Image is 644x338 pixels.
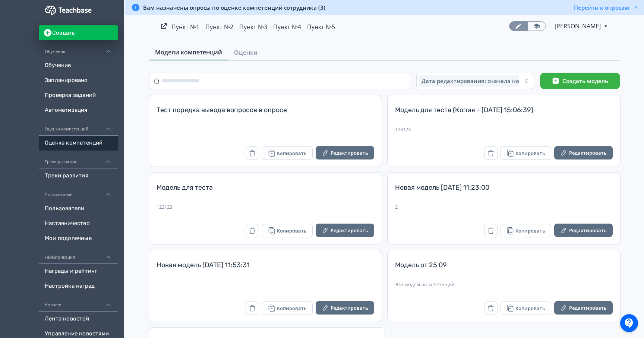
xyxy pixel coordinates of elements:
[554,146,613,161] a: Редактировать
[422,77,530,85] span: Дата редактирования: сначала новые
[416,73,534,89] button: Дата редактирования: сначала новые
[395,281,613,287] div: Это модель компетенций
[39,25,118,40] button: Создать
[39,136,118,151] a: Оценка компетенций
[155,48,222,57] span: Модели компетенций
[205,23,233,31] a: Пункт №2
[39,151,118,168] div: Треки развития
[316,301,374,316] a: Редактировать
[554,146,613,159] button: Редактировать
[554,301,613,315] button: Редактировать
[262,301,313,315] button: Копировать
[316,224,374,237] button: Редактировать
[395,260,613,278] div: Модель от 25 09
[157,204,374,210] div: 123123
[527,21,546,31] a: Переключиться в режим ученика
[39,73,118,88] a: Запланировано
[39,279,118,294] a: Настройка наград
[39,312,118,326] a: Лента новостей
[143,4,325,11] span: Вам назначены опросы по оценке компетенций сотрудника (3)
[273,23,301,31] a: Пункт №4
[554,224,613,237] button: Редактировать
[157,183,374,201] div: Модель для теста
[501,146,551,160] button: Копировать
[39,40,118,58] div: Обучение
[316,146,374,159] button: Редактировать
[555,22,602,31] span: Александр Лесков
[39,264,118,279] a: Награды и рейтинг
[39,88,118,103] a: Проверка заданий
[39,103,118,118] a: Автоматизация
[554,224,613,238] a: Редактировать
[501,301,551,315] button: Копировать
[501,224,551,237] button: Копировать
[554,301,613,316] a: Редактировать
[395,204,613,210] div: 2
[39,58,118,73] a: Обучение
[39,231,118,246] a: Мои подопечные
[39,118,118,136] div: Оценка компетенций
[234,48,258,57] span: Оценки
[39,183,118,201] div: Пользователи
[395,183,613,201] div: Новая модель [DATE] 11:23:00
[39,201,118,216] a: Пользователи
[540,73,620,89] button: Создать модель
[239,23,267,31] a: Пункт №3
[316,301,374,315] button: Редактировать
[262,146,313,160] button: Копировать
[39,246,118,264] div: Геймификация
[316,224,374,238] a: Редактировать
[395,126,613,132] div: 123123
[574,4,638,11] button: Перейти к опросам
[157,260,374,278] div: Новая модель [DATE] 11:53:31
[39,216,118,231] a: Наставничество
[316,146,374,161] a: Редактировать
[157,105,374,123] div: Тест порядка вывода вопросов в опросе
[395,105,613,123] div: Модель для теста (Копия - [DATE] 15:06:39)
[262,224,313,237] button: Копировать
[307,23,335,31] a: Пункт №5
[39,168,118,183] a: Треки развития
[39,294,118,312] div: Новости
[171,23,199,31] a: Пункт №1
